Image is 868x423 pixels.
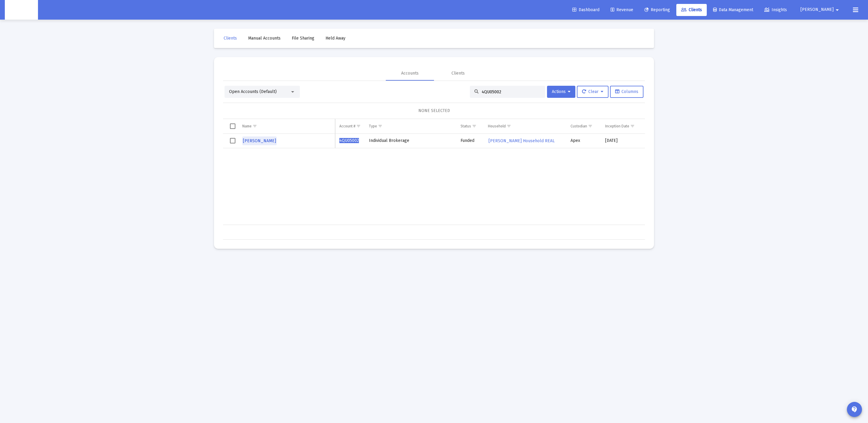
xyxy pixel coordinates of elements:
[644,134,692,148] td: [DATE]
[568,4,604,16] a: Dashboard
[356,124,361,128] span: Show filter options for column 'Account #'
[566,119,601,133] td: Column Custodian
[242,136,277,145] a: [PERSON_NAME]
[365,119,456,133] td: Column Type
[224,36,237,41] span: Clients
[834,4,841,16] mat-icon: arrow_drop_down
[369,124,377,129] div: Type
[800,7,834,12] span: [PERSON_NAME]
[339,138,359,143] span: 4QU05002
[248,36,281,41] span: Manual Accounts
[335,119,365,133] td: Column Account #
[243,32,285,44] a: Manual Accounts
[611,7,633,12] span: Revenue
[243,138,276,143] span: [PERSON_NAME]
[488,124,506,129] div: Household
[571,124,587,129] div: Custodian
[764,7,787,12] span: Insights
[238,119,335,133] td: Column Name
[577,86,609,98] button: Clear
[572,7,599,12] span: Dashboard
[759,4,792,16] a: Insights
[228,108,640,114] div: NONE SELECTED
[488,136,555,145] a: [PERSON_NAME] Household REAL
[676,4,707,16] a: Clients
[793,4,848,16] button: [PERSON_NAME]
[482,89,541,95] input: Search
[229,89,277,94] span: Open Accounts (Default)
[325,36,345,41] span: Held Away
[610,86,643,98] button: Columns
[566,134,601,148] td: Apex
[461,138,480,144] div: Funded
[339,124,355,129] div: Account #
[242,124,252,129] div: Name
[451,70,465,76] div: Clients
[582,89,603,94] span: Clear
[606,4,638,16] a: Revenue
[601,119,644,133] td: Column Inception Date
[484,119,566,133] td: Column Household
[644,7,670,12] span: Reporting
[851,406,858,413] mat-icon: contact_support
[321,32,350,44] a: Held Away
[601,134,644,148] td: [DATE]
[507,124,511,128] span: Show filter options for column 'Household'
[681,7,702,12] span: Clients
[230,138,235,143] div: Select row
[640,4,675,16] a: Reporting
[615,89,638,94] span: Columns
[552,89,571,94] span: Actions
[219,32,242,44] a: Clients
[9,4,33,16] img: Dashboard
[489,138,555,143] span: [PERSON_NAME] Household REAL
[708,4,758,16] a: Data Management
[472,124,476,128] span: Show filter options for column 'Status'
[365,134,456,148] td: Individual Brokerage
[644,119,692,133] td: Column Billing Start Date
[223,119,645,240] div: Data grid
[605,124,629,129] div: Inception Date
[630,124,635,128] span: Show filter options for column 'Inception Date'
[588,124,593,128] span: Show filter options for column 'Custodian'
[292,36,314,41] span: File Sharing
[713,7,753,12] span: Data Management
[547,86,575,98] button: Actions
[456,119,484,133] td: Column Status
[401,70,419,76] div: Accounts
[287,32,319,44] a: File Sharing
[230,123,235,129] div: Select all
[378,124,382,128] span: Show filter options for column 'Type'
[253,124,257,128] span: Show filter options for column 'Name'
[461,124,471,129] div: Status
